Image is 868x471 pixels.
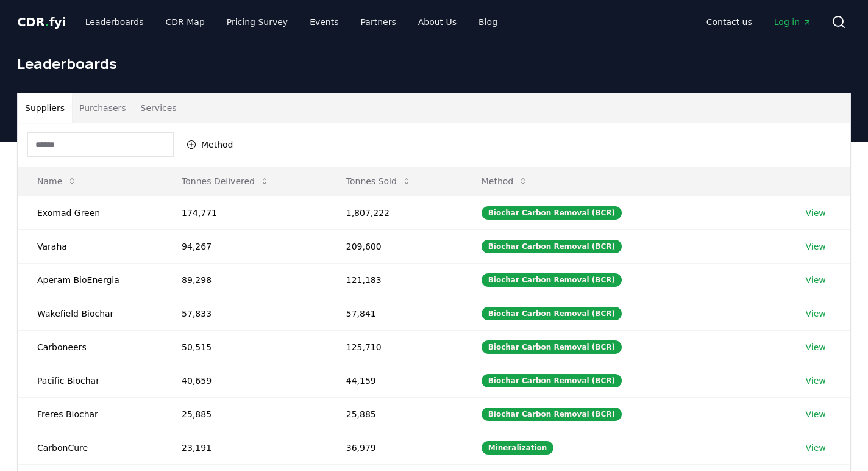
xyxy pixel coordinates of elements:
[764,11,822,33] a: Log in
[336,169,421,193] button: Tonnes Sold
[806,375,826,387] a: View
[327,297,462,330] td: 57,841
[72,93,133,123] button: Purchasers
[482,340,622,354] div: Biochar Carbon Removal (BCR)
[408,11,466,33] a: About Us
[27,169,87,193] button: Name
[697,11,762,33] a: Contact us
[162,297,327,330] td: 57,833
[469,11,507,33] a: Blog
[18,330,162,364] td: Carboneers
[327,431,462,464] td: 36,979
[18,196,162,229] td: Exomad Green
[162,330,327,364] td: 50,515
[482,441,554,455] div: Mineralization
[697,11,822,33] nav: Main
[18,263,162,297] td: Aperam BioEnergia
[327,196,462,229] td: 1,807,222
[76,11,154,33] a: Leaderboards
[162,397,327,431] td: 25,885
[18,364,162,397] td: Pacific Biochar
[327,229,462,263] td: 209,600
[806,442,826,454] a: View
[806,408,826,420] a: View
[18,297,162,330] td: Wakefield Biochar
[482,206,622,220] div: Biochar Carbon Removal (BCR)
[806,240,826,253] a: View
[327,397,462,431] td: 25,885
[18,229,162,263] td: Varaha
[17,13,66,31] a: CDR.fyi
[351,11,406,33] a: Partners
[774,16,812,28] span: Log in
[76,11,507,33] nav: Main
[482,408,622,421] div: Biochar Carbon Removal (BCR)
[482,273,622,287] div: Biochar Carbon Removal (BCR)
[300,11,348,33] a: Events
[17,15,66,29] span: CDR fyi
[162,364,327,397] td: 40,659
[806,274,826,286] a: View
[482,307,622,320] div: Biochar Carbon Removal (BCR)
[482,374,622,387] div: Biochar Carbon Removal (BCR)
[18,397,162,431] td: Freres Biochar
[806,207,826,219] a: View
[179,135,241,154] button: Method
[17,54,851,73] h1: Leaderboards
[162,263,327,297] td: 89,298
[482,240,622,253] div: Biochar Carbon Removal (BCR)
[327,263,462,297] td: 121,183
[806,307,826,320] a: View
[806,341,826,353] a: View
[172,169,279,193] button: Tonnes Delivered
[18,431,162,464] td: CarbonCure
[472,169,538,193] button: Method
[18,93,72,123] button: Suppliers
[162,431,327,464] td: 23,191
[162,229,327,263] td: 94,267
[327,330,462,364] td: 125,710
[156,11,215,33] a: CDR Map
[327,364,462,397] td: 44,159
[45,15,49,29] span: .
[217,11,297,33] a: Pricing Survey
[162,196,327,229] td: 174,771
[133,93,184,123] button: Services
